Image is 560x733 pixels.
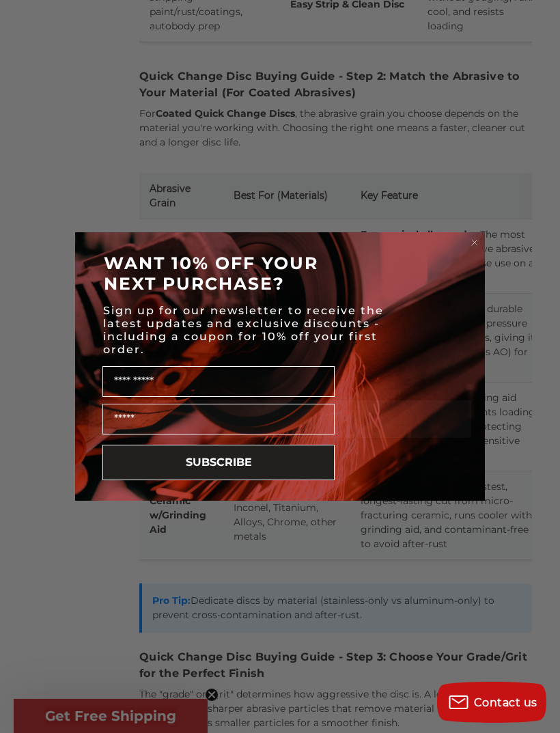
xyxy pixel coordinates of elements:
[104,253,318,294] span: WANT 10% OFF YOUR NEXT PURCHASE?
[468,236,481,249] button: Close dialog
[437,682,546,723] button: Contact us
[102,404,335,434] input: Email
[474,696,537,709] span: Contact us
[103,304,384,356] span: Sign up for our newsletter to receive the latest updates and exclusive discounts - including a co...
[102,445,335,480] button: SUBSCRIBE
